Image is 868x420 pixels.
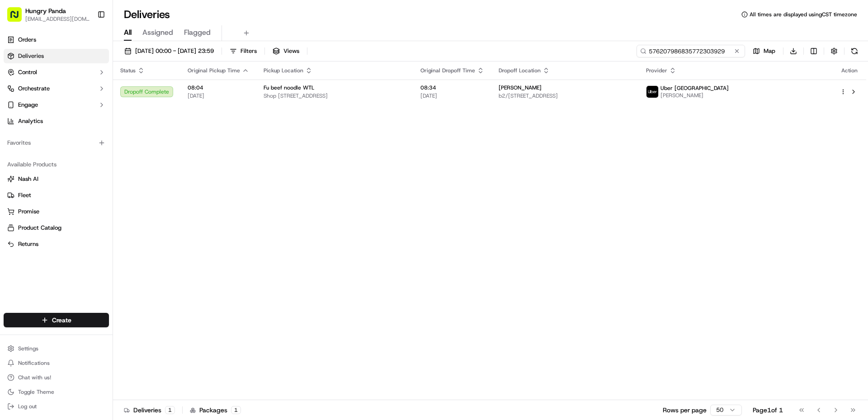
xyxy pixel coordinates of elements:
[24,58,163,68] input: Got a question? Start typing here...
[18,165,25,172] img: 1736555255976-a54dd68f-1ca7-489b-9aae-adbdc363a1c4
[18,224,61,232] span: Product Catalog
[420,67,475,74] span: Original Dropoff Time
[4,313,109,327] button: Create
[85,202,145,211] span: API Documentation
[7,175,105,183] a: Nash AI
[753,406,783,415] div: Page 1 of 1
[28,165,73,172] span: [PERSON_NAME]
[663,406,707,415] p: Rows per page
[499,67,541,74] span: Dropoff Location
[190,406,241,415] div: Packages
[4,157,109,172] div: Available Products
[764,47,775,55] span: Map
[75,165,78,172] span: •
[18,359,50,367] span: Notifications
[124,7,170,22] h1: Deliveries
[120,67,136,74] span: Status
[25,15,90,23] button: [EMAIL_ADDRESS][DOMAIN_NAME]
[18,403,37,410] span: Log out
[120,45,218,57] button: [DATE] 00:00 - [DATE] 23:59
[646,86,658,98] img: uber-new-logo.jpeg
[18,36,36,44] span: Orders
[18,202,69,211] span: Knowledge Base
[7,208,105,216] a: Promise
[283,47,299,55] span: Views
[18,52,44,60] span: Deliveries
[4,49,109,63] a: Deliveries
[18,208,39,216] span: Promise
[660,92,729,99] span: [PERSON_NAME]
[750,11,857,18] span: All times are displayed using CST timezone
[9,156,24,170] img: Bea Lacdao
[848,45,861,57] button: Refresh
[188,67,240,74] span: Original Pickup Time
[4,221,109,235] button: Product Catalog
[18,101,38,109] span: Engage
[18,85,50,93] span: Orchestrate
[4,114,109,128] a: Analytics
[18,345,38,352] span: Settings
[18,117,43,125] span: Analytics
[4,172,109,186] button: Nash AI
[41,95,124,103] div: We're available if you need us!
[840,67,859,74] div: Action
[7,191,105,199] a: Fleet
[188,84,249,91] span: 08:04
[637,45,745,57] input: Type to search
[241,47,257,55] span: Filters
[154,89,165,100] button: Start new chat
[264,67,303,74] span: Pickup Location
[4,98,109,112] button: Engage
[18,374,51,381] span: Chat with us!
[4,237,109,251] button: Returns
[18,388,54,396] span: Toggle Theme
[41,86,148,95] div: Start new chat
[4,188,109,203] button: Fleet
[4,81,109,96] button: Orchestrate
[4,4,94,25] button: Hungry Panda[EMAIL_ADDRESS][DOMAIN_NAME]
[90,224,109,231] span: Pylon
[226,45,261,57] button: Filters
[7,240,105,248] a: Returns
[188,92,249,99] span: [DATE]
[9,203,16,210] div: 📗
[124,406,175,415] div: Deliveries
[18,175,38,183] span: Nash AI
[9,118,61,125] div: Past conversations
[4,33,109,47] a: Orders
[4,371,109,384] button: Chat with us!
[4,204,109,219] button: Promise
[4,65,109,80] button: Control
[124,27,132,38] span: All
[420,92,484,99] span: [DATE]
[499,92,631,99] span: b2/[STREET_ADDRESS]
[4,357,109,369] button: Notifications
[75,140,78,147] span: •
[73,198,149,215] a: 💻API Documentation
[7,224,105,232] a: Product Catalog
[140,116,165,127] button: See all
[264,84,314,91] span: Fu beef noodle WTL
[646,67,667,74] span: Provider
[420,84,484,91] span: 08:34
[5,198,73,215] a: 📗Knowledge Base
[18,240,38,248] span: Returns
[80,140,101,147] span: 8月27日
[4,386,109,398] button: Toggle Theme
[52,316,71,325] span: Create
[660,85,729,92] span: Uber [GEOGRAPHIC_DATA]
[18,141,25,148] img: 1736555255976-a54dd68f-1ca7-489b-9aae-adbdc363a1c4
[25,6,66,15] button: Hungry Panda
[18,68,37,76] span: Control
[19,86,35,103] img: 1753817452368-0c19585d-7be3-40d9-9a41-2dc781b3d1eb
[165,406,175,414] div: 1
[142,27,173,38] span: Assigned
[9,132,24,146] img: Asif Zaman Khan
[28,140,73,147] span: [PERSON_NAME]
[4,342,109,355] button: Settings
[264,92,406,99] span: Shop [STREET_ADDRESS]
[4,400,109,413] button: Log out
[749,45,779,57] button: Map
[135,47,214,55] span: [DATE] 00:00 - [DATE] 23:59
